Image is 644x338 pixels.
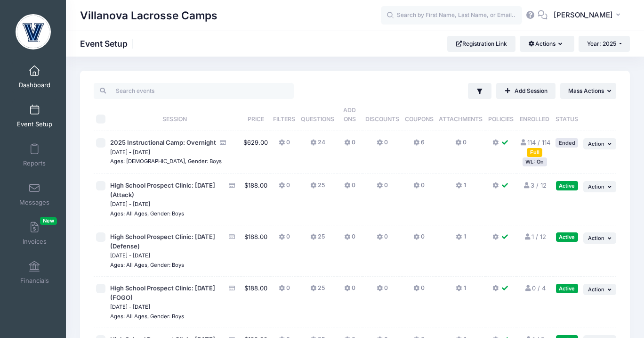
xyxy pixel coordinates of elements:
button: Mass Actions [560,83,616,99]
small: Ages: All Ages, Gender: Boys [110,262,184,268]
input: Search by First Name, Last Name, or Email... [381,6,522,25]
span: High School Prospect Clinic: [DATE] (Attack) [110,181,215,198]
span: High School Prospect Clinic: [DATE] (FOGO) [110,284,215,301]
button: [PERSON_NAME] [547,5,630,26]
button: 0 [279,181,290,195]
span: Financials [20,277,49,285]
a: 114 / 114 Full [519,139,550,156]
span: Action [588,140,604,147]
button: 0 [413,232,425,246]
span: Attachments [439,115,483,123]
button: Actions [520,36,574,52]
button: 25 [310,181,325,195]
button: 25 [310,284,325,297]
button: 0 [279,284,290,297]
small: [DATE] - [DATE] [110,252,150,259]
span: Action [588,183,604,190]
button: Action [583,284,616,295]
span: Add Ons [343,107,356,123]
button: 0 [344,181,355,195]
span: [PERSON_NAME] [554,10,613,20]
button: 0 [377,181,388,195]
a: 1 / 12 [523,233,546,240]
a: Reports [12,139,57,172]
button: 0 [413,181,425,195]
a: Event Setup [12,99,57,132]
a: 0 / 4 [524,284,545,292]
span: Action [588,286,604,293]
th: Add Ons [337,99,362,131]
button: 0 [344,284,355,297]
a: InvoicesNew [12,217,57,250]
a: Financials [12,256,57,289]
small: [DATE] - [DATE] [110,304,150,310]
small: Ages: All Ages, Gender: Boys [110,210,184,217]
h1: Event Setup [80,39,136,49]
span: Coupons [405,115,434,123]
span: 2025 Instructional Camp: Overnight [110,139,216,146]
button: 6 [413,138,425,152]
button: 1 [456,181,466,195]
button: 0 [377,284,388,297]
a: Dashboard [12,60,57,93]
a: Messages [12,178,57,211]
span: Dashboard [19,81,50,89]
small: [DATE] - [DATE] [110,201,150,207]
span: Discounts [365,115,399,123]
h1: Villanova Lacrosse Camps [80,5,217,26]
small: Ages: All Ages, Gender: Boys [110,313,184,320]
button: 1 [456,284,466,297]
a: 3 / 12 [523,181,547,189]
td: $629.00 [241,131,270,174]
div: Ended [555,138,578,147]
button: 0 [455,138,467,152]
span: Action [588,235,604,241]
button: 0 [413,284,425,297]
td: $188.00 [241,225,270,277]
span: Questions [301,115,334,123]
i: Accepting Credit Card Payments [228,285,236,291]
button: 1 [456,232,466,246]
button: 24 [310,138,325,152]
span: Reports [23,159,46,167]
td: $188.00 [241,174,270,225]
button: 0 [344,138,355,152]
button: 0 [377,232,388,246]
button: Action [583,181,616,192]
small: [DATE] - [DATE] [110,149,150,156]
img: Villanova Lacrosse Camps [16,14,51,49]
div: Active [556,284,578,293]
button: Action [583,138,616,149]
i: Accepting Credit Card Payments [228,182,236,189]
span: Invoices [23,238,47,246]
th: Questions [298,99,337,131]
i: Accepting Credit Card Payments [228,234,236,240]
span: Policies [488,115,514,123]
div: WL: On [523,157,547,166]
th: Discounts [362,99,402,131]
button: 0 [279,138,290,152]
th: Status [553,99,581,131]
button: Action [583,232,616,244]
div: Full [527,148,542,157]
div: Active [556,232,578,241]
small: Ages: [DEMOGRAPHIC_DATA], Gender: Boys [110,158,222,165]
span: Event Setup [17,120,52,128]
div: Active [556,181,578,190]
input: Search events [94,83,294,99]
a: Add Session [496,83,555,99]
td: $188.00 [241,277,270,328]
th: Policies [485,99,516,131]
th: Enrolled [516,99,553,131]
th: Filters [270,99,298,131]
span: Year: 2025 [587,40,616,47]
span: Messages [19,198,49,206]
a: Registration Link [447,36,515,52]
th: Attachments [436,99,485,131]
button: 0 [377,138,388,152]
th: Session [108,99,241,131]
th: Price [241,99,270,131]
span: Mass Actions [568,87,604,94]
button: 0 [279,232,290,246]
span: New [40,217,57,225]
